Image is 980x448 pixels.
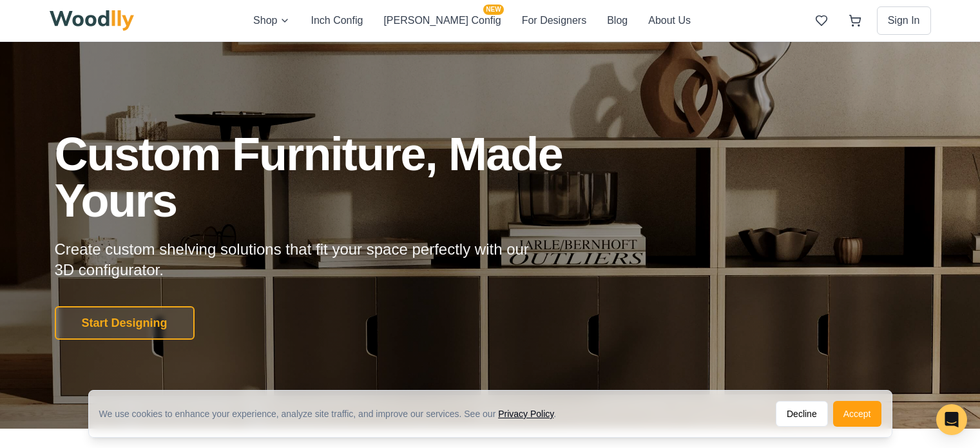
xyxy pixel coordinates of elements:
a: Privacy Policy [498,409,553,419]
button: Inch Config [311,12,363,29]
button: Decline [776,401,828,427]
button: [PERSON_NAME] ConfigNEW [383,12,501,29]
button: Start Designing [55,306,195,340]
button: Blog [607,12,628,29]
div: Open Intercom Messenger [936,404,967,435]
button: Sign In [877,6,931,35]
img: Woodlly [50,10,135,31]
button: About Us [648,12,691,29]
h1: Custom Furniture, Made Yours [55,131,632,224]
p: Create custom shelving solutions that fit your space perfectly with our 3D configurator. [55,239,550,280]
span: NEW [483,5,503,15]
button: Shop [253,12,290,29]
button: Accept [833,401,881,427]
div: We use cookies to enhance your experience, analyze site traffic, and improve our services. See our . [99,407,567,420]
button: For Designers [522,12,586,29]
